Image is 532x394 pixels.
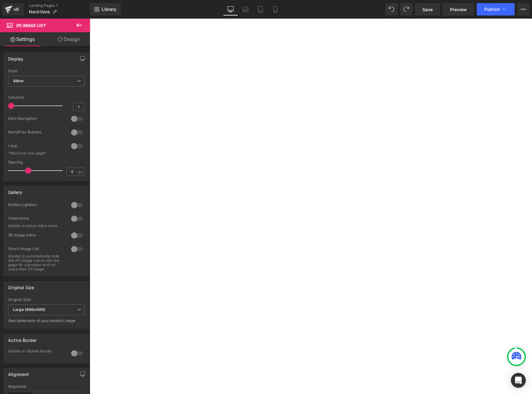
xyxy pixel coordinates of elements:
[8,186,22,195] div: Gallery
[8,143,65,150] div: Loop
[8,216,65,222] div: Video Inline
[13,307,45,312] b: Large (600x600)
[422,6,433,13] span: Save
[450,6,467,13] span: Preview
[8,202,65,209] div: Enable Lightbox
[8,254,64,271] div: Enable to automatically hide the (P) Image List on the live page for a product with no more than ...
[29,9,50,14] span: NeckVana
[90,3,121,16] a: New Library
[8,281,34,290] div: Original Size
[8,130,65,136] div: Next/Prev Buttons
[484,7,500,12] span: Publish
[8,384,84,389] div: Alignment
[268,3,283,16] a: Mobile
[385,3,398,16] button: Undo
[16,23,46,28] span: (P) Image List
[2,3,24,16] a: v6
[102,7,116,12] span: Library
[8,233,65,239] div: 3D Image Inline
[8,298,84,302] div: Original Size
[78,170,83,174] span: px
[13,78,24,83] b: Slider
[8,95,84,100] div: Columns
[517,3,530,16] button: More
[12,5,20,13] div: v6
[8,334,37,343] div: Active Border
[8,246,65,253] div: Smart Image List
[46,32,91,46] a: Design
[8,349,64,353] div: Enable or disable border.
[8,368,29,377] div: Alignment
[238,3,253,16] a: Laptop
[400,3,413,16] button: Redo
[477,3,515,16] button: Publish
[8,53,23,61] div: Display
[8,69,84,73] div: Style
[8,160,84,164] div: Spacing
[8,224,64,228] div: Enable to setup video inline
[8,116,65,123] div: Dots Navigation
[253,3,268,16] a: Tablet
[29,3,90,8] a: Landing Pages
[443,3,474,16] a: Preview
[223,3,238,16] a: Desktop
[8,151,64,155] div: *Works on live page*
[511,373,526,388] div: Open Intercom Messenger
[8,318,84,327] div: Real dimension of your product image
